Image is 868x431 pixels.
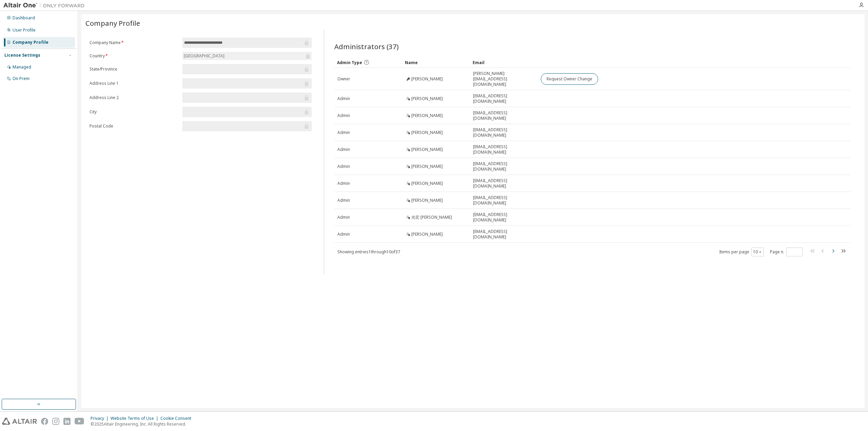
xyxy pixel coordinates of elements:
[337,130,350,135] span: Admin
[3,2,88,9] img: Altair One
[13,40,48,45] div: Company Profile
[411,147,443,152] span: [PERSON_NAME]
[183,52,225,60] div: [GEOGRAPHIC_DATA]
[473,144,535,155] span: [EMAIL_ADDRESS][DOMAIN_NAME]
[473,195,535,206] span: [EMAIL_ADDRESS][DOMAIN_NAME]
[13,76,29,81] div: On Prem
[90,81,178,86] label: Address Line 1
[411,113,443,118] span: [PERSON_NAME]
[473,93,535,104] span: [EMAIL_ADDRESS][DOMAIN_NAME]
[337,96,350,101] span: Admin
[473,178,535,189] span: [EMAIL_ADDRESS][DOMAIN_NAME]
[160,416,195,421] div: Cookie Consent
[90,95,178,100] label: Address Line 2
[337,60,362,65] span: Admin Type
[473,110,535,121] span: [EMAIL_ADDRESS][DOMAIN_NAME]
[411,164,443,169] span: [PERSON_NAME]
[411,215,452,220] span: 光宏 [PERSON_NAME]
[4,53,40,58] div: License Settings
[75,418,84,425] img: youtube.svg
[411,96,443,101] span: [PERSON_NAME]
[411,232,443,237] span: [PERSON_NAME]
[770,248,803,256] span: Page n.
[541,73,598,85] button: Request Owner Change
[337,76,350,82] span: Owner
[63,418,71,425] img: linkedin.svg
[473,229,535,240] span: [EMAIL_ADDRESS][DOMAIN_NAME]
[473,57,535,68] div: Email
[753,249,762,255] button: 10
[52,418,59,425] img: instagram.svg
[337,215,350,220] span: Admin
[13,15,35,21] div: Dashboard
[182,52,312,60] div: [GEOGRAPHIC_DATA]
[337,113,350,118] span: Admin
[719,248,764,256] span: Items per page
[41,418,48,425] img: facebook.svg
[337,164,350,169] span: Admin
[13,27,36,33] div: User Profile
[337,232,350,237] span: Admin
[473,212,535,223] span: [EMAIL_ADDRESS][DOMAIN_NAME]
[473,71,535,87] span: [PERSON_NAME][EMAIL_ADDRESS][DOMAIN_NAME]
[411,130,443,135] span: [PERSON_NAME]
[473,127,535,138] span: [EMAIL_ADDRESS][DOMAIN_NAME]
[90,40,178,45] label: Company Name
[411,181,443,186] span: [PERSON_NAME]
[334,42,399,51] span: Administrators (37)
[90,109,178,115] label: City
[85,18,140,28] span: Company Profile
[405,57,467,68] div: Name
[13,64,31,70] div: Managed
[337,249,400,255] span: Showing entries 1 through 10 of 37
[473,161,535,172] span: [EMAIL_ADDRESS][DOMAIN_NAME]
[337,181,350,186] span: Admin
[411,76,443,82] span: [PERSON_NAME]
[90,66,178,72] label: State/Province
[90,53,178,59] label: Country
[2,418,37,425] img: altair_logo.svg
[90,123,178,129] label: Postal Code
[91,416,111,421] div: Privacy
[337,198,350,203] span: Admin
[111,416,160,421] div: Website Terms of Use
[411,198,443,203] span: [PERSON_NAME]
[337,147,350,152] span: Admin
[91,421,195,427] p: © 2025 Altair Engineering, Inc. All Rights Reserved.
